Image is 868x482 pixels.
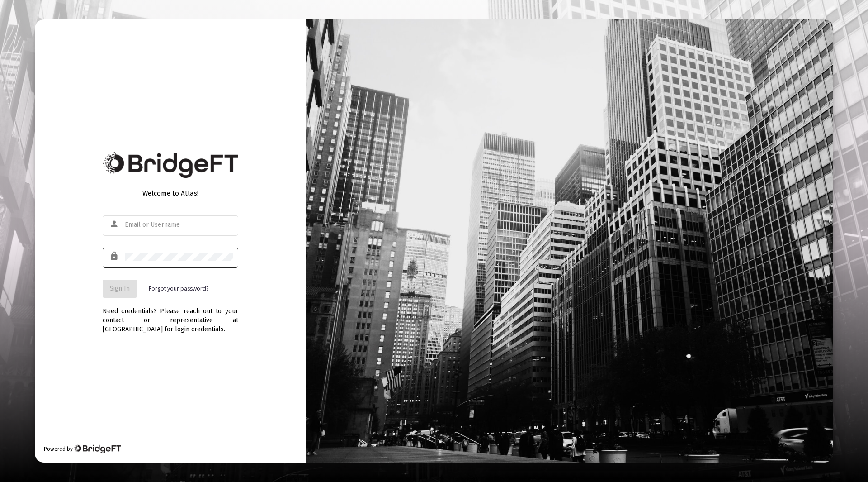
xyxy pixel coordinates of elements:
img: Bridge Financial Technology Logo [74,444,121,453]
a: Forgot your password? [149,284,208,293]
img: Bridge Financial Technology Logo [103,152,238,178]
mat-icon: person [109,219,120,229]
div: Need credentials? Please reach out to your contact or representative at [GEOGRAPHIC_DATA] for log... [103,298,238,334]
span: Sign In [110,285,130,292]
mat-icon: lock [109,251,120,262]
div: Powered by [44,444,121,453]
button: Sign In [103,280,137,298]
input: Email or Username [125,221,233,229]
div: Welcome to Atlas! [103,189,238,198]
